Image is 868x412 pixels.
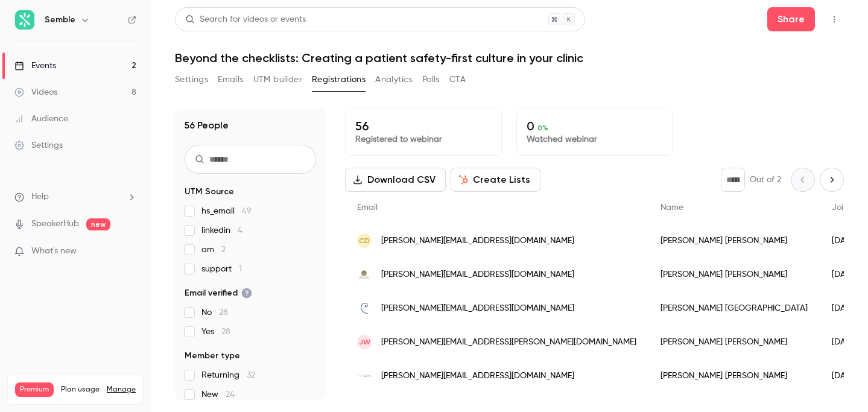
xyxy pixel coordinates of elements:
[527,133,663,145] p: Watched webinar
[451,168,540,192] button: Create Lists
[449,70,466,89] button: CTA
[14,86,57,98] div: Videos
[31,191,49,203] span: Help
[648,359,820,393] div: [PERSON_NAME] [PERSON_NAME]
[537,124,548,132] span: 0 %
[45,14,75,26] h6: Semble
[122,246,136,257] iframe: Noticeable Trigger
[253,70,302,89] button: UTM builder
[312,70,366,89] button: Registrations
[355,133,492,145] p: Registered to webinar
[357,203,378,212] span: Email
[201,369,255,381] span: Returning
[219,308,228,317] span: 28
[359,337,370,347] span: JW
[381,302,574,315] span: [PERSON_NAME][EMAIL_ADDRESS][DOMAIN_NAME]
[175,51,844,65] h1: Beyond the checklists: Creating a patient safety-first culture in your clinic
[14,139,63,151] div: Settings
[175,70,208,89] button: Settings
[381,235,574,247] span: [PERSON_NAME][EMAIL_ADDRESS][DOMAIN_NAME]
[355,119,492,133] p: 56
[107,385,136,395] a: Manage
[381,370,574,382] span: [PERSON_NAME][EMAIL_ADDRESS][DOMAIN_NAME]
[201,205,252,217] span: hs_email
[201,224,242,236] span: linkedin
[648,291,820,325] div: [PERSON_NAME] [GEOGRAPHIC_DATA]
[31,218,79,230] a: SpeakerHub
[357,369,372,383] img: effectdoctors.com
[381,268,574,281] span: [PERSON_NAME][EMAIL_ADDRESS][DOMAIN_NAME]
[14,113,68,125] div: Audience
[185,13,306,26] div: Search for videos or events
[247,371,255,379] span: 32
[31,245,77,258] span: What's new
[381,336,636,349] span: [PERSON_NAME][EMAIL_ADDRESS][PERSON_NAME][DOMAIN_NAME]
[201,388,235,401] span: New
[14,191,136,203] li: help-dropdown-opener
[661,203,683,212] span: Name
[242,207,252,215] span: 49
[201,244,226,256] span: am
[218,70,243,89] button: Emails
[648,224,820,258] div: [PERSON_NAME] [PERSON_NAME]
[221,328,230,336] span: 28
[648,325,820,359] div: [PERSON_NAME] [PERSON_NAME]
[238,226,242,235] span: 4
[201,306,228,319] span: No
[185,118,229,133] h1: 56 People
[201,263,242,275] span: support
[527,119,663,133] p: 0
[15,10,34,30] img: Semble
[185,287,252,299] span: Email verified
[14,60,56,72] div: Events
[61,385,100,395] span: Plan usage
[15,382,54,397] span: Premium
[86,218,110,230] span: new
[226,390,235,399] span: 24
[648,258,820,291] div: [PERSON_NAME] [PERSON_NAME]
[345,168,446,192] button: Download CSV
[375,70,413,89] button: Analytics
[767,7,815,31] button: Share
[239,265,242,273] span: 1
[359,235,370,246] span: CD
[820,168,844,192] button: Next page
[185,350,240,362] span: Member type
[221,246,226,254] span: 2
[422,70,440,89] button: Polls
[750,174,781,186] p: Out of 2
[357,301,372,315] img: earsure.health
[357,270,372,279] img: firstphaseprivatehealthcare.co.uk
[201,326,230,338] span: Yes
[185,186,234,198] span: UTM Source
